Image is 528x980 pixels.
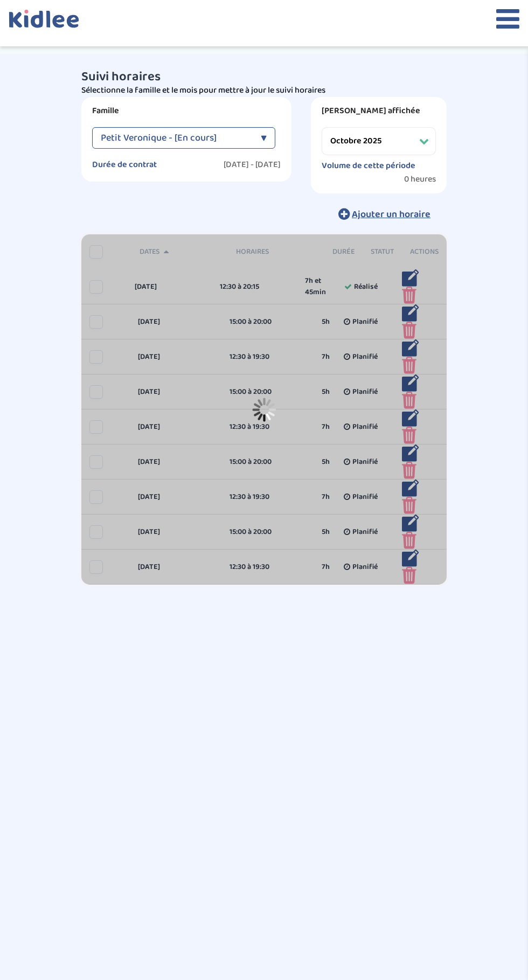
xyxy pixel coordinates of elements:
label: Durée de contrat [92,159,157,170]
div: ▼ [261,127,267,149]
span: 0 heures [404,174,436,185]
span: Petit Veronique - [En cours] [101,127,217,149]
label: [DATE] - [DATE] [224,159,281,170]
span: Ajouter un horaire [352,207,430,222]
label: Volume de cette période [322,161,415,171]
p: Sélectionne la famille et le mois pour mettre à jour le suivi horaires [81,84,447,97]
label: [PERSON_NAME] affichée [322,106,436,116]
button: Ajouter un horaire [322,202,447,226]
h3: Suivi horaires [81,70,447,84]
img: loader_sticker.gif [252,398,276,422]
label: Famille [92,106,281,116]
